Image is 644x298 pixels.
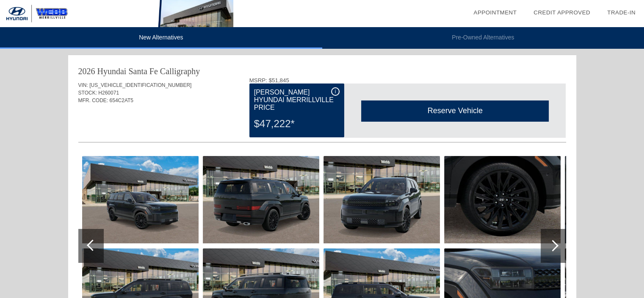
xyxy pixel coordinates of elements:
[533,9,590,16] a: Credit Approved
[331,87,340,96] div: i
[82,156,199,243] img: 3a582c8f-df6e-423e-a242-c1fce026b955.jpg
[160,65,200,77] div: Calligraphy
[249,77,566,84] div: MSRP: $51,845
[444,156,561,243] img: 9ca3bd4a-f796-4770-bbe0-756fa16776b3.jpg
[203,156,319,243] img: 3ee24c29-970d-469a-aee0-5b7a3315db0a.jpg
[254,87,340,113] div: [PERSON_NAME] Hyundai Merrillville Price
[361,100,549,121] div: Reserve Vehicle
[323,156,440,243] img: a28ee63c-93e6-4bba-81d7-63073f04594e.jpg
[78,117,566,131] div: Quoted on [DATE] 12:06:34 PM
[98,90,119,96] span: H260071
[78,90,97,96] span: STOCK:
[78,97,108,103] span: MFR. CODE:
[89,82,191,88] span: [US_VEHICLE_IDENTIFICATION_NUMBER]
[607,9,636,16] a: Trade-In
[110,97,133,103] span: 654C2AT5
[473,9,517,16] a: Appointment
[254,113,340,135] div: $47,222*
[78,65,158,77] div: 2026 Hyundai Santa Fe
[78,82,88,88] span: VIN:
